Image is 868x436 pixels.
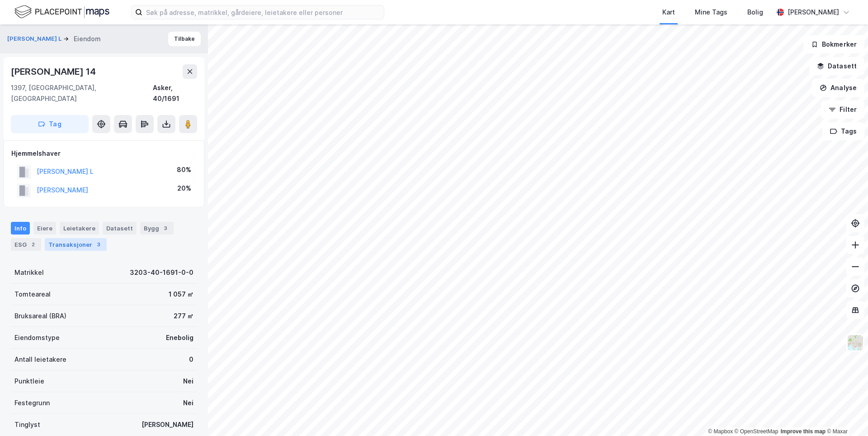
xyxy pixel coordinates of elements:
div: Bolig [747,7,763,18]
iframe: Chat Widget [823,393,868,436]
input: Søk på adresse, matrikkel, gårdeiere, leietakere eller personer [142,5,384,19]
div: 277 ㎡ [174,311,193,321]
div: Hjemmelshaver [11,148,197,159]
div: 20% [177,183,191,194]
div: Info [11,222,30,235]
button: Tags [822,122,864,140]
div: [PERSON_NAME] [142,419,193,430]
div: ESG [11,238,41,251]
div: Eiendom [74,34,101,44]
div: Antall leietakere [14,354,66,365]
img: logo.f888ab2527a4732fd821a326f86c7f29.svg [14,4,109,20]
div: Punktleie [14,376,44,387]
div: Mine Tags [695,7,727,18]
div: Kontrollprogram for chat [823,393,868,436]
a: Improve this map [781,428,826,435]
button: Tilbake [168,32,201,46]
div: 2 [28,240,38,249]
div: [PERSON_NAME] [788,7,839,18]
button: Datasett [809,57,864,75]
div: Enebolig [166,332,193,343]
div: Kart [662,7,675,18]
div: Matrikkel [14,267,44,278]
div: Asker, 40/1691 [153,82,197,104]
div: 3203-40-1691-0-0 [130,267,193,278]
button: [PERSON_NAME] L [7,34,63,43]
div: Bruksareal (BRA) [14,311,66,321]
div: Leietakere [60,222,99,235]
div: Nei [183,398,193,408]
div: Eiendomstype [14,332,60,343]
button: Tag [11,115,89,133]
div: [PERSON_NAME] 14 [11,64,98,79]
div: Festegrunn [14,398,50,408]
div: Transaksjoner [45,238,107,251]
div: 0 [189,354,193,365]
button: Filter [821,101,864,119]
div: 3 [94,240,103,249]
button: Bokmerker [803,35,864,53]
div: Tomteareal [14,289,51,300]
button: Analyse [812,79,864,97]
div: Bygg [140,222,174,235]
a: Mapbox [708,428,733,435]
img: Z [847,334,864,351]
div: 1397, [GEOGRAPHIC_DATA], [GEOGRAPHIC_DATA] [11,82,153,104]
div: Nei [183,376,193,387]
div: 80% [177,164,191,175]
div: Datasett [103,222,137,235]
a: OpenStreetMap [735,428,778,435]
div: 3 [161,224,170,233]
div: 1 057 ㎡ [169,289,193,300]
div: Eiere [33,222,56,235]
div: Tinglyst [14,419,40,430]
